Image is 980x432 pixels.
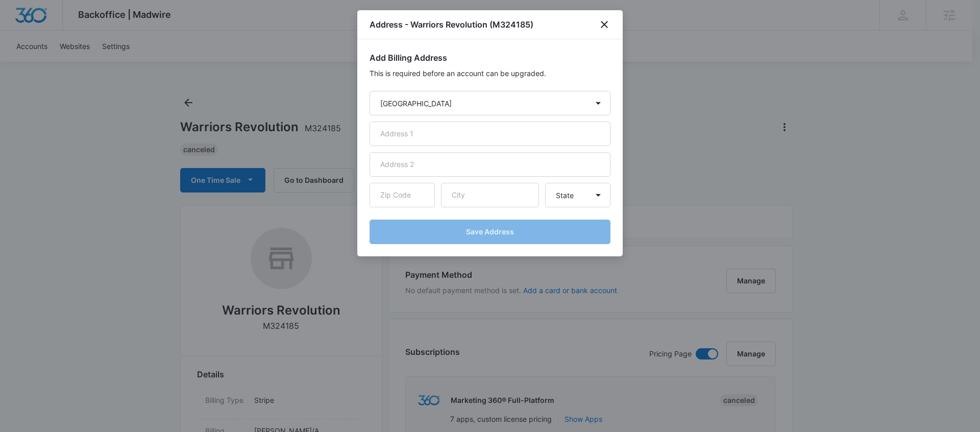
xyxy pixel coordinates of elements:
h1: Address - Warriors Revolution (M324185) [370,18,533,31]
input: Address 2 [370,152,610,177]
p: This is required before an account can be upgraded. [370,68,610,79]
button: close [598,18,610,31]
input: Address 1 [370,122,610,146]
h2: Add Billing Address [370,52,610,64]
input: Zip Code [370,183,435,207]
input: City [441,183,539,207]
